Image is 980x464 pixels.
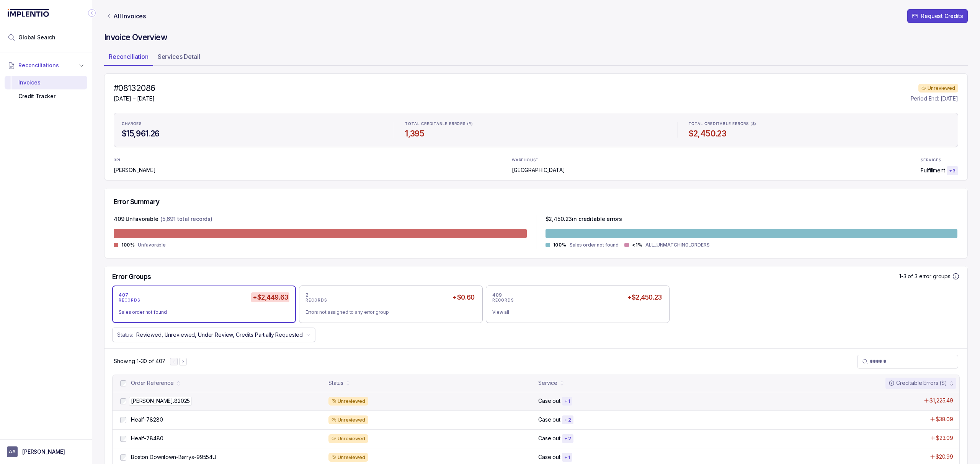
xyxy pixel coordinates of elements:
li: Tab Reconciliation [104,50,153,66]
p: 100% [121,242,135,248]
div: Service [538,379,557,387]
li: Tab Services Detail [153,50,205,66]
button: Reconciliations [5,57,87,74]
h5: +$2,450.23 [626,292,663,302]
div: Unreviewed [328,397,368,406]
div: Unreviewed [328,453,368,462]
p: Sales order not found [570,241,618,249]
div: Remaining page entries [114,357,165,365]
p: $1,225.49 [929,397,953,404]
button: Status:Reviewed, Unreviewed, Under Review, Credits Partially Requested [112,328,315,342]
a: Link All Invoices [104,12,147,20]
p: + 1 [564,454,570,461]
p: + 2 [564,436,571,442]
span: Global Search [18,34,56,41]
p: Reviewed, Unreviewed, Under Review, Credits Partially Requested [136,331,303,339]
p: 2 [305,292,309,298]
p: Fulfillment [921,167,945,174]
h4: 1,395 [405,128,666,139]
p: + 1 [564,398,570,404]
span: Reconciliations [18,62,59,69]
span: User initials [7,446,18,457]
p: [PERSON_NAME] [22,448,65,456]
button: Request Credits [907,9,968,23]
p: 3PL [114,158,134,162]
p: Services Detail [158,52,200,61]
input: checkbox-checkbox [120,380,126,386]
li: Statistic TOTAL CREDITABLE ERRORS ($) [684,116,955,144]
p: 407 [119,292,129,298]
p: 409 [492,292,502,298]
p: Case out [538,416,560,423]
h5: +$0.60 [451,292,476,302]
button: Next Page [179,358,187,365]
div: Collapse Icon [87,8,96,18]
h4: $2,450.23 [689,128,950,139]
p: Case out [538,453,560,461]
h4: Invoice Overview [104,32,968,43]
div: Reconciliations [5,74,87,105]
div: Credit Tracker [11,89,81,103]
p: Healf-78480 [131,435,163,442]
p: <1% [632,242,642,248]
ul: Statistic Highlights [114,113,958,147]
p: Case out [538,397,560,405]
p: TOTAL CREDITABLE ERRORS (#) [405,122,473,126]
p: WAREHOUSE [512,158,538,162]
p: CHARGES [122,122,142,126]
p: RECORDS [492,298,514,303]
li: Statistic CHARGES [117,116,388,144]
p: [PERSON_NAME] [114,166,156,174]
div: View all [492,308,657,316]
p: (5,691 total records) [160,215,212,224]
p: [GEOGRAPHIC_DATA] [512,166,565,174]
p: + 2 [564,417,571,423]
p: error groups [919,273,951,280]
div: Errors not assigned to any error group [305,308,470,316]
p: Unfavorable [138,241,166,249]
p: [PERSON_NAME].82025 [129,397,192,405]
p: Boston Downtown-Barrys-99554U [131,453,216,461]
p: Period End: [DATE] [911,95,958,102]
div: Sales order not found [119,308,283,316]
input: checkbox-checkbox [120,436,126,442]
p: TOTAL CREDITABLE ERRORS ($) [689,122,757,126]
p: All Invoices [113,12,146,20]
input: checkbox-checkbox [120,417,126,423]
div: Unreviewed [328,434,368,443]
p: $38.09 [936,415,953,423]
div: Unreviewed [328,415,368,425]
p: $ 2,450.23 in creditable errors [546,215,622,224]
p: RECORDS [119,298,140,303]
div: Invoices [11,76,81,89]
p: 100% [553,242,567,248]
div: Order Reference [131,379,174,387]
p: + 3 [949,168,956,174]
p: Request Credits [921,12,963,20]
p: 409 Unfavorable [114,215,158,224]
p: RECORDS [305,298,327,303]
input: checkbox-checkbox [120,454,126,461]
h4: $15,961.26 [122,128,383,139]
h4: #08132086 [114,83,155,94]
h5: Error Groups [112,273,151,281]
li: Statistic TOTAL CREDITABLE ERRORS (#) [400,116,671,144]
h5: +$2,449.63 [251,292,289,302]
p: Case out [538,435,560,442]
p: $23.09 [936,434,953,442]
div: Creditable Errors ($) [889,379,947,387]
input: checkbox-checkbox [120,398,126,404]
div: Status [328,379,343,387]
p: Showing 1-30 of 407 [114,357,165,365]
p: [DATE] – [DATE] [114,95,155,102]
ul: Tab Group [104,50,968,66]
p: Status: [117,331,133,339]
p: ALL_UNMATCHING_ORDERS [645,241,709,249]
p: Reconciliation [109,52,149,61]
p: 1-3 of 3 [899,273,919,280]
button: User initials[PERSON_NAME] [7,446,85,457]
div: Unreviewed [918,84,958,93]
p: SERVICES [921,158,941,162]
p: $20.99 [936,453,953,461]
h5: Error Summary [114,198,159,206]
